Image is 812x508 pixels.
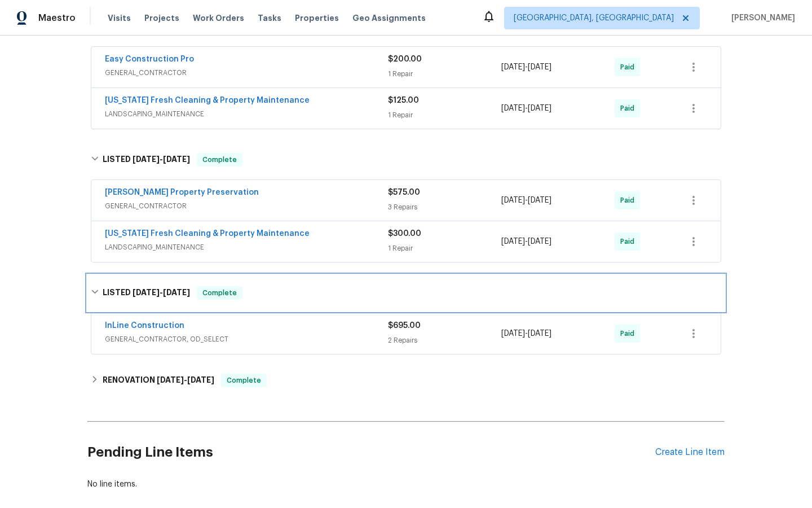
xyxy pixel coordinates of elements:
span: GENERAL_CONTRACTOR [105,200,388,212]
span: [DATE] [163,288,190,296]
span: Projects [144,12,179,24]
span: - [501,328,551,339]
span: Complete [198,287,241,299]
span: Paid [620,195,639,206]
span: Paid [620,236,639,247]
span: Geo Assignments [352,12,426,24]
div: 1 Repair [388,110,501,121]
span: [DATE] [501,238,525,246]
a: Easy Construction Pro [105,55,194,63]
span: [DATE] [528,104,551,112]
span: $125.00 [388,97,419,104]
a: InLine Construction [105,322,184,330]
div: 3 Repairs [388,202,501,213]
span: [DATE] [133,155,160,163]
span: LANDSCAPING_MAINTENANCE [105,242,388,253]
span: GENERAL_CONTRACTOR, OD_SELECT [105,334,388,345]
span: Visits [108,12,131,24]
span: $300.00 [388,230,421,238]
h6: LISTED [103,286,190,300]
span: - [133,288,190,296]
span: [DATE] [501,104,525,112]
span: - [133,155,190,163]
span: Tasks [258,14,281,22]
span: [DATE] [187,376,214,384]
div: Create Line Item [655,447,725,458]
div: 1 Repair [388,68,501,80]
span: [DATE] [501,63,525,71]
div: LISTED [DATE]-[DATE]Complete [87,142,725,178]
span: GENERAL_CONTRACTOR [105,67,388,78]
span: - [157,376,214,384]
h2: Pending Line Items [87,426,655,479]
span: - [501,103,551,114]
span: [DATE] [501,330,525,338]
span: - [501,62,551,73]
span: Maestro [38,12,76,24]
span: - [501,236,551,247]
div: RENOVATION [DATE]-[DATE]Complete [87,367,725,394]
span: [DATE] [528,330,551,338]
span: Paid [620,62,639,73]
a: [PERSON_NAME] Property Preservation [105,189,259,196]
span: $200.00 [388,55,422,63]
span: [DATE] [528,238,551,246]
div: LISTED [DATE]-[DATE]Complete [87,275,725,311]
span: Complete [198,154,241,165]
div: No line items. [87,479,725,490]
span: $575.00 [388,189,420,196]
a: [US_STATE] Fresh Cleaning & Property Maintenance [105,230,310,238]
h6: RENOVATION [103,374,214,387]
span: Complete [222,375,266,386]
span: [DATE] [133,288,160,296]
span: $695.00 [388,322,421,330]
span: Work Orders [193,12,244,24]
span: [GEOGRAPHIC_DATA], [GEOGRAPHIC_DATA] [514,12,674,24]
span: LANDSCAPING_MAINTENANCE [105,108,388,120]
span: - [501,195,551,206]
span: Paid [620,103,639,114]
span: [DATE] [163,155,190,163]
span: [DATE] [528,63,551,71]
span: [DATE] [501,196,525,204]
span: [DATE] [528,196,551,204]
span: Paid [620,328,639,339]
h6: LISTED [103,153,190,167]
span: Properties [295,12,339,24]
div: 2 Repairs [388,335,501,346]
span: [PERSON_NAME] [727,12,795,24]
div: 1 Repair [388,243,501,254]
span: [DATE] [157,376,184,384]
a: [US_STATE] Fresh Cleaning & Property Maintenance [105,97,310,104]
